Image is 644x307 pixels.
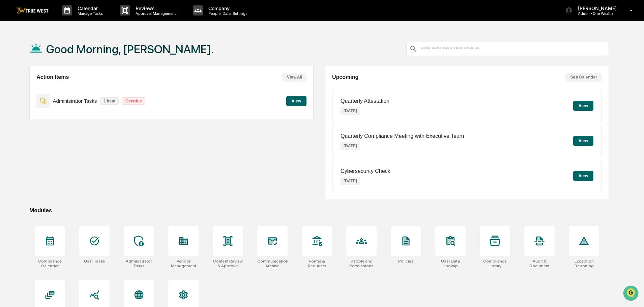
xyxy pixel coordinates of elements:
[341,133,464,139] p: Quarterly Compliance Meeting with Executive Team
[53,98,97,104] p: Administrator Tasks
[622,285,641,303] iframe: Open customer support
[286,97,306,104] a: View
[60,110,74,115] span: [DATE]
[7,52,19,64] img: 1746055101610-c473b297-6a78-478c-a979-82029cc54cd1
[7,14,123,25] p: How can we help?
[565,73,602,82] button: See Calendar
[14,52,26,64] img: 8933085812038_c878075ebb4cc5468115_72.jpg
[122,97,145,105] p: Overdue
[60,92,74,97] span: [DATE]
[115,54,123,62] button: Start new chat
[56,138,84,145] span: Attestations
[21,92,55,97] span: [PERSON_NAME]
[341,107,360,115] p: [DATE]
[168,259,199,268] div: Vendor Management
[524,259,555,268] div: Audit & Document Logs
[573,101,593,111] button: View
[21,110,55,115] span: [PERSON_NAME]
[341,168,390,174] p: Cybersecurity Check
[105,73,123,82] button: See all
[36,74,69,80] h2: Action Items
[257,259,288,268] div: Communications Archive
[13,151,42,157] span: Data Lookup
[48,167,82,172] a: Powered byPylon
[30,52,111,58] div: Start new chat
[49,139,54,144] div: 🗄️
[7,85,18,96] img: Tammy Steffen
[46,42,214,56] h1: Good Morning, [PERSON_NAME].
[341,98,389,104] p: Quarterly Attestation
[7,103,18,114] img: Tammy Steffen
[7,75,45,80] div: Past conversations
[213,259,243,268] div: Content Review & Approval
[4,148,45,160] a: 🔎Data Lookup
[67,167,82,172] span: Pylon
[480,259,510,268] div: Compliance Library
[341,177,360,185] p: [DATE]
[346,259,377,268] div: People and Permissions
[72,11,106,16] p: Manage Tasks
[7,151,12,157] div: 🔎
[341,142,360,150] p: [DATE]
[124,259,154,268] div: Administrator Tasks
[56,92,58,97] span: •
[4,135,46,147] a: 🖐️Preclearance
[332,74,358,80] h2: Upcoming
[30,58,93,64] div: We're available if you need us!
[13,138,43,145] span: Preclearance
[573,11,620,16] p: Admin • One Wealth
[16,7,49,14] img: logo
[302,259,332,268] div: Forms & Requests
[398,259,414,264] div: Policies
[573,5,620,11] p: [PERSON_NAME]
[569,259,599,268] div: Exception Reporting
[130,5,179,11] p: Reviews
[435,259,466,268] div: User Data Lookup
[56,110,58,115] span: •
[29,207,609,214] div: Modules
[46,135,86,147] a: 🗄️Attestations
[72,5,106,11] p: Calendar
[573,171,593,181] button: View
[130,11,179,16] p: Approval Management
[35,259,65,268] div: Compliance Calendar
[282,73,306,82] button: View All
[203,5,251,11] p: Company
[100,97,119,105] p: 1 item
[286,96,306,106] button: View
[84,259,105,264] div: User Tasks
[7,139,12,144] div: 🖐️
[573,136,593,146] button: View
[203,11,251,16] p: People, Data, Settings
